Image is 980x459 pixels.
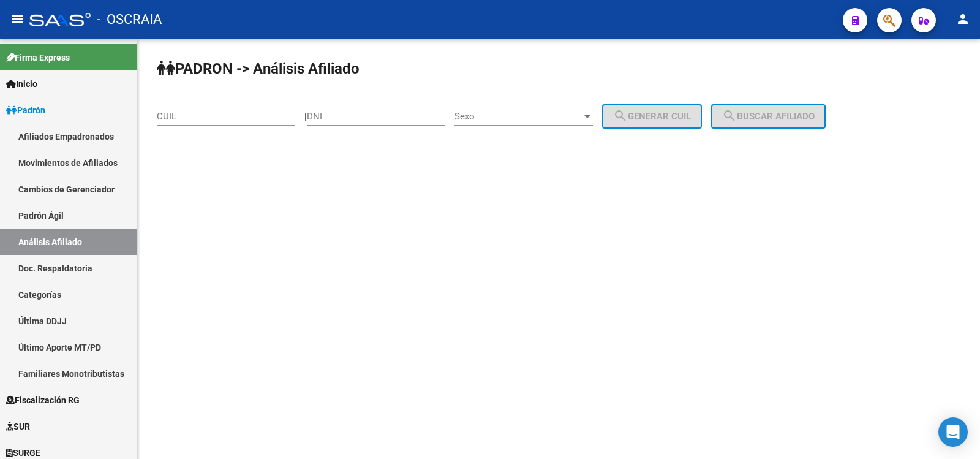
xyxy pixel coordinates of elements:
span: Firma Express [6,51,70,64]
span: SUR [6,420,30,433]
span: Padrón [6,104,45,117]
strong: PADRON -> Análisis Afiliado [157,60,360,77]
span: Inicio [6,77,37,91]
mat-icon: search [613,108,628,123]
mat-icon: person [956,12,970,26]
button: Generar CUIL [602,104,702,129]
button: Buscar afiliado [711,104,826,129]
mat-icon: menu [10,12,24,26]
span: Fiscalización RG [6,393,80,407]
span: - OSCRAIA [97,6,162,33]
mat-icon: search [722,108,737,123]
span: Buscar afiliado [722,111,815,122]
div: Open Intercom Messenger [938,417,968,447]
div: | [304,111,711,122]
span: Sexo [454,111,582,122]
span: Generar CUIL [613,111,691,122]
